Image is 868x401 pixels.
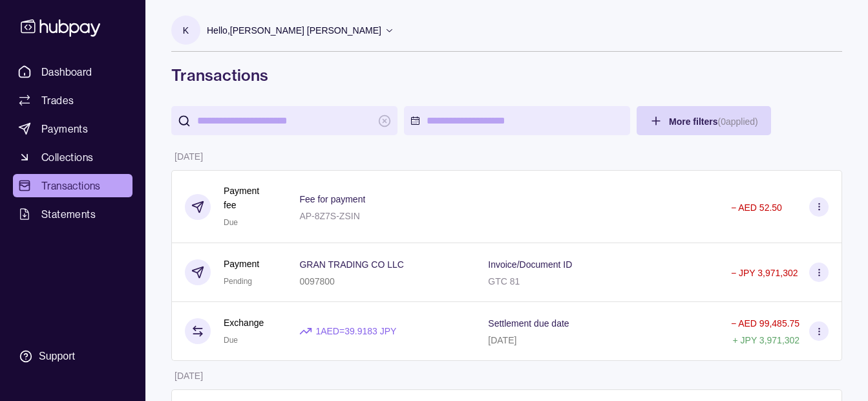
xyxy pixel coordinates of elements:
p: [DATE] [175,371,203,381]
p: + JPY 3,971,302 [732,335,799,345]
a: Payments [13,117,132,140]
span: Collections [41,149,93,165]
p: 0097800 [299,276,335,287]
a: Dashboard [13,60,132,83]
p: − JPY 3,971,302 [731,268,798,278]
span: Due [224,336,238,345]
span: Trades [41,92,74,108]
span: More filters [669,116,758,127]
span: Dashboard [41,64,92,80]
p: 1 AED = 39.9183 JPY [315,324,396,338]
input: search [197,106,372,135]
span: Transactions [41,178,101,193]
span: Pending [224,277,252,286]
p: AP-8Z7S-ZSIN [299,211,359,221]
span: Statements [41,206,96,222]
a: Support [13,343,132,370]
p: Payment [224,257,259,271]
p: Settlement due date [488,318,569,329]
a: Trades [13,89,132,112]
p: [DATE] [488,335,516,345]
p: Exchange [224,316,264,330]
p: Fee for payment [299,194,365,204]
p: Invoice/Document ID [488,259,572,270]
span: Payments [41,121,88,136]
a: Collections [13,146,132,169]
h1: Transactions [171,65,842,85]
p: Hello, [PERSON_NAME] [PERSON_NAME] [207,23,381,38]
p: [DATE] [175,151,203,162]
p: ( 0 applied) [717,116,757,127]
p: − AED 99,485.75 [731,318,799,329]
span: Due [224,218,238,227]
a: Transactions [13,174,132,197]
p: − AED 52.50 [731,202,782,213]
button: More filters(0applied) [637,106,771,135]
p: GTC 81 [488,276,520,287]
a: Statements [13,202,132,226]
p: K [183,23,189,38]
p: GRAN TRADING CO LLC [299,259,404,270]
div: Support [39,349,75,363]
p: Payment fee [224,184,273,212]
